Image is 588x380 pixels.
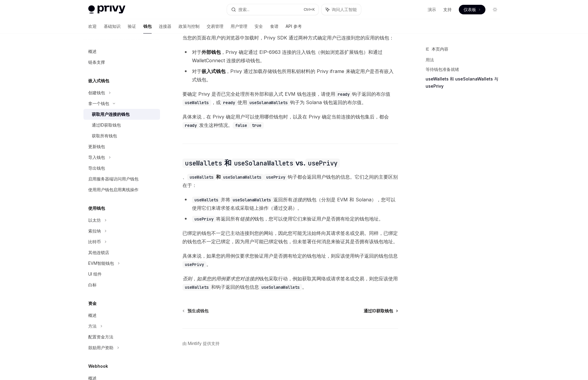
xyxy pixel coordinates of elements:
[182,91,335,97] font: 要确定 Privy 是否已完全处理所有外部和嵌入式 EVM 钱包连接，请使用
[230,197,273,203] code: useSolanaWallets
[83,57,160,68] a: 链条支撑
[88,155,105,160] font: 导入钱包
[88,218,101,223] font: 以太坊
[237,99,247,105] font: 使用
[183,308,208,314] a: 预生成钱包
[286,24,302,29] font: API 参考
[92,133,117,138] font: 获取所有钱包
[206,261,211,267] font: 。
[83,46,160,57] a: 概述
[88,228,101,233] font: 索拉纳
[88,5,125,14] img: 灯光标志
[432,46,448,51] font: 本页内容
[182,341,220,346] a: 由 Mintlify 提供支持
[192,49,383,63] font: ，Privy 确定通过 EIP-6963 连接的注入钱包（例如浏览器扩展钱包）和通过 WalletConnect 连接的移动钱包。
[88,364,108,369] font: Webhook
[88,165,105,171] font: 导出钱包
[286,19,302,34] a: API 参考
[179,19,199,34] a: 政策与控制
[88,345,113,350] font: 鼓励用户资助
[88,24,97,29] font: 欢迎
[128,19,136,34] a: 验证
[352,91,390,97] font: 钩子返回的布尔值
[88,334,113,339] font: 配置资金方法
[88,250,109,255] font: 其他连锁店
[182,341,220,346] font: 由 Mintlify 提供支持
[255,24,263,29] font: 安全
[322,4,361,15] button: 询问人工智能
[426,65,505,74] a: 等待钱包准备就绪
[443,7,452,13] a: 支持
[88,176,138,181] font: 启用服务器端访问用户钱包
[83,184,160,195] a: 使用用户钱包启用离线操作
[231,159,295,168] code: useSolanaWallets
[88,49,97,54] font: 概述
[227,4,319,15] button: 搜索...Ctrl+K
[226,284,259,290] font: 返回的钱包信息
[426,57,434,62] font: 用法
[302,284,307,290] font: 。
[231,24,247,29] font: 用户管理
[88,323,97,329] font: 方法
[192,68,202,74] font: 对于
[310,7,315,12] font: +K
[233,122,249,129] code: false
[192,216,216,222] code: usePrivy
[426,76,498,89] font: useWallets 和 useSolanaWallets 与 usePrivy
[264,174,288,180] code: usePrivy
[221,197,230,203] font: 并将
[211,284,226,290] font: 和钩子
[83,109,160,120] a: 获取用户连接的钱包
[192,68,394,83] font: ，Privy 通过加载存储钱包所用私钥材料的 Privy iframe 来确定用户是否有嵌入式钱包。
[83,279,160,290] a: 白标
[92,122,121,127] font: 通过ID获取钱包
[249,122,264,129] code: true
[182,122,199,129] code: ready
[270,19,278,34] a: 食谱
[426,67,459,72] font: 等待钱包准备就绪
[295,159,305,167] font: vs.
[83,130,160,141] a: 获取所有钱包
[104,24,121,29] font: 基础知识
[192,182,197,188] font: ：
[182,261,206,268] code: usePrivy
[304,7,310,12] font: Ctrl
[92,112,130,117] font: 获取用户连接的钱包
[221,174,264,180] code: useSolanaWallets
[254,216,383,222] font: 钱包，您可以使用它们来验证用户是否拥有给定的钱包地址。
[211,99,221,105] font: ，或
[290,99,366,105] font: 钩子为 Solana 钱包返回的布尔值。
[88,144,105,149] font: 更新钱包
[182,230,398,244] font: 已绑定的钱包不一定已主动连接到您的网站，因此您可能无法始终向其请求签名或交易。同样，已绑定的钱包也不一定已绑定，因为用户可能已绑定钱包，但未签署任何消息来验证其是否拥有该钱包地址。
[88,78,109,83] font: 嵌入式钱包
[188,308,208,313] font: 预生成钱包
[202,68,226,74] font: 嵌入式钱包
[238,7,249,12] font: 搜索...
[182,159,224,168] code: useWallets
[83,310,160,321] a: 概述
[206,114,302,120] font: 在 Privy 确定用户可以使用哪些钱包时，以及
[221,99,237,106] code: ready
[104,19,121,34] a: 基础知识
[247,99,290,106] code: useSolanaWallets
[83,247,160,258] a: 其他连锁店
[273,197,293,203] font: 返回所有
[182,35,394,41] font: 当您的页面在用户的浏览器中加载时，Privy SDK 通过两种方式确定用户已连接到您的应用的钱包：
[88,90,105,95] font: 创建钱包
[182,114,206,120] font: 具体来说，
[464,7,476,12] font: 仪表板
[364,308,393,313] font: 通过ID获取钱包
[83,120,160,130] a: 通过ID获取钱包
[443,7,452,12] font: 支持
[182,99,211,106] code: useWallets
[259,284,302,291] code: useSolanaWallets
[207,24,223,29] font: 交易管理
[231,19,247,34] a: 用户管理
[88,101,109,106] font: 拿一个钱包
[335,91,352,98] code: ready
[182,284,211,291] code: useWallets
[259,276,398,282] font: 钱包采取行动，例如获取其网络或请求签名或交易，则您应该使用
[490,5,500,14] button: 切换暗模式
[128,24,136,29] font: 验证
[426,55,505,65] a: 用法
